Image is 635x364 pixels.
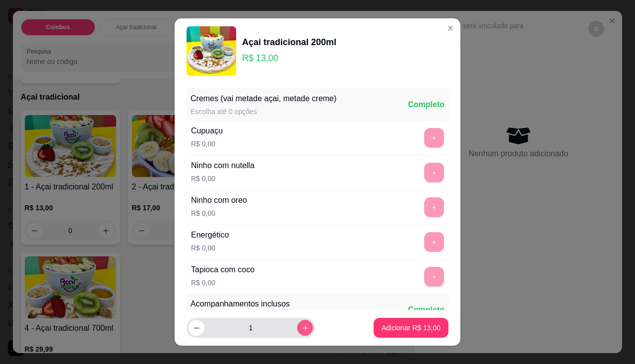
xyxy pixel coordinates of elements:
p: Adicionar R$ 13,00 [381,323,441,333]
div: Ninho com nutella [191,160,254,172]
button: decrease-product-quantity [189,320,204,336]
button: Close [443,20,458,36]
p: R$ 0,00 [191,243,229,253]
div: Ninho com oreo [191,194,247,206]
div: Acompanhamentos inclusos [190,298,290,310]
button: Adicionar R$ 13,00 [374,318,448,338]
img: product-image [187,26,236,76]
p: R$ 13,00 [242,51,336,65]
div: Energético [191,229,229,241]
div: Cremes (vai metade açai, metade creme) [190,93,336,105]
div: Tapioca com coco [191,264,254,276]
p: R$ 0,00 [191,278,254,288]
p: R$ 0,00 [191,174,254,183]
div: Completo [408,99,444,111]
div: Cupuaçu [191,125,223,137]
div: Açai tradicional 200ml [242,35,336,49]
button: increase-product-quantity [297,320,313,336]
p: R$ 0,00 [191,139,223,149]
p: R$ 0,00 [191,208,247,218]
div: Escolha até 0 opções [190,107,336,117]
div: Completo [408,304,444,316]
